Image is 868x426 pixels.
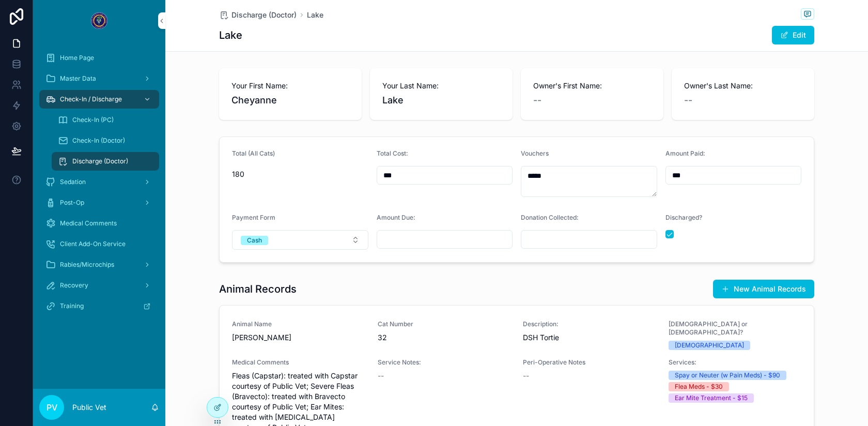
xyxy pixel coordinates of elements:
span: 32 [378,332,511,343]
h1: Lake [219,28,242,42]
span: Amount Paid: [665,149,705,157]
span: Total Cost: [377,149,408,157]
a: Check-In (PC) [52,111,159,129]
span: Donation Collected: [521,214,579,221]
span: Recovery [60,281,88,290]
span: Services: [669,358,802,367]
p: Public Vet [72,402,106,413]
span: Discharge (Doctor) [231,10,297,20]
span: DSH Tortie [523,332,656,343]
button: New Animal Records [713,280,814,298]
a: Home Page [39,49,159,67]
span: 180 [232,169,368,179]
img: App logo [91,12,107,29]
button: Edit [772,26,814,44]
span: -- [533,93,541,108]
div: [DEMOGRAPHIC_DATA] [675,341,744,350]
span: Animal Name [232,320,365,328]
span: -- [378,371,384,381]
span: Sedation [60,178,86,186]
a: Check-In / Discharge [39,90,159,109]
span: Owner's Last Name: [684,81,802,91]
div: scrollable content [33,41,165,329]
span: Post-Op [60,199,84,207]
a: Discharge (Doctor) [52,152,159,171]
span: Total (All Cats) [232,149,275,157]
div: Cash [247,236,262,245]
span: Discharge (Doctor) [72,157,128,165]
span: Medical Comments [60,219,117,227]
span: Payment Form [232,214,275,221]
span: Your Last Name: [382,81,500,91]
span: Peri-Operative Notes [523,358,656,367]
button: Select Button [232,230,368,250]
div: Ear Mite Treatment - $15 [675,393,748,403]
a: Medical Comments [39,214,159,233]
a: Rabies/Microchips [39,255,159,274]
a: Discharge (Doctor) [219,10,297,20]
span: [PERSON_NAME] [232,332,365,343]
span: Vouchers [521,149,549,157]
span: PV [47,401,57,414]
button: Unselect CASH [241,235,268,245]
a: Training [39,297,159,315]
span: Check-In (PC) [72,116,114,124]
span: Client Add-On Service [60,240,126,248]
span: Master Data [60,74,96,83]
a: Recovery [39,276,159,295]
span: Cheyanne [231,93,349,108]
h1: Animal Records [219,282,297,296]
a: Master Data [39,69,159,88]
a: Check-In (Doctor) [52,131,159,150]
span: Lake [382,93,500,108]
div: Flea Meds - $30 [675,382,723,391]
a: Sedation [39,173,159,191]
a: Lake [307,10,323,20]
span: [DEMOGRAPHIC_DATA] or [DEMOGRAPHIC_DATA]? [669,320,802,337]
span: Rabies/Microchips [60,261,114,269]
span: Check-In / Discharge [60,95,122,103]
span: Home Page [60,54,94,62]
span: -- [523,371,529,381]
a: Post-Op [39,193,159,212]
span: Description: [523,320,656,328]
span: -- [684,93,692,108]
span: Owner's First Name: [533,81,651,91]
span: Cat Number [378,320,511,328]
div: Spay or Neuter (w Pain Meds) - $90 [675,371,780,380]
span: Your First Name: [231,81,349,91]
span: Service Notes: [378,358,511,367]
span: Check-In (Doctor) [72,136,125,145]
span: Medical Comments [232,358,365,367]
span: Training [60,302,84,310]
a: Client Add-On Service [39,235,159,253]
span: Discharged? [665,214,702,221]
span: Amount Due: [377,214,415,221]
